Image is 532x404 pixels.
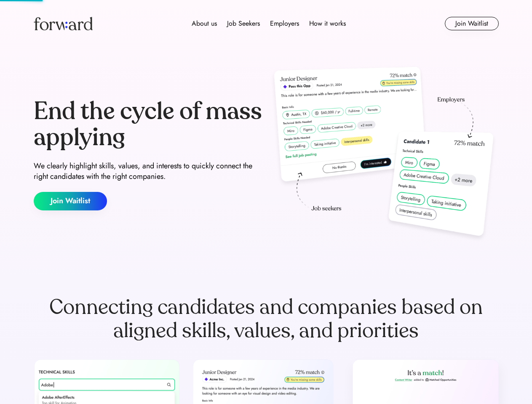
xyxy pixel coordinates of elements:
div: Connecting candidates and companies based on aligned skills, values, and priorities [34,295,499,343]
img: Forward logo [34,17,93,30]
div: About us [192,19,217,29]
div: Employers [270,19,299,29]
div: Job Seekers [227,19,260,29]
div: End the cycle of mass applying [34,98,263,150]
div: We clearly highlight skills, values, and interests to quickly connect the right candidates with t... [34,161,263,182]
button: Join Waitlist [445,17,499,30]
div: How it works [309,19,346,29]
img: hero-image.png [270,64,499,245]
button: Join Waitlist [34,192,107,210]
